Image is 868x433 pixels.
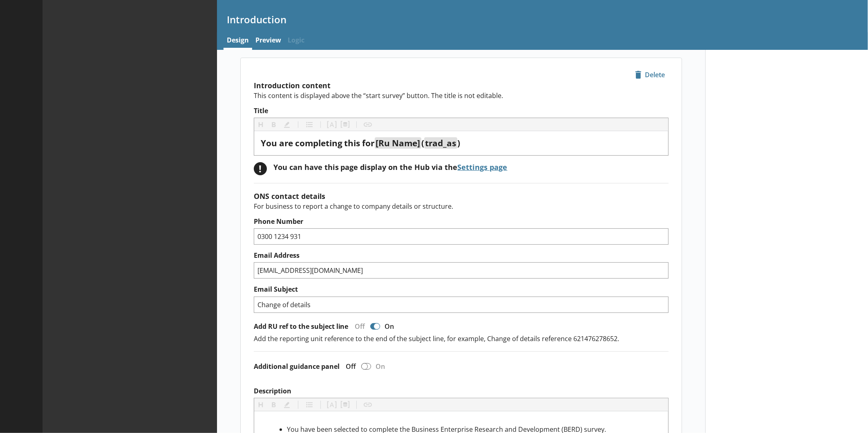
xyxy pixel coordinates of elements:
div: Title [261,138,662,149]
button: Delete [631,68,669,82]
div: On [382,322,401,331]
a: Design [224,32,252,50]
label: Additional guidance panel [254,362,340,371]
label: Title [254,107,669,115]
span: ) [457,137,460,149]
span: [Ru Name] [376,137,420,149]
h1: Introduction [227,13,858,26]
p: For business to report a change to company details or structure. [254,202,669,211]
span: Delete [632,68,668,81]
a: Preview [252,32,284,50]
a: Settings page [458,162,508,172]
div: ! [254,162,267,175]
label: Description [254,387,669,395]
span: ( [421,137,424,149]
div: Off [340,362,360,371]
label: Email Subject [254,285,669,294]
h2: ONS contact details [254,191,669,201]
h2: Introduction content [254,80,669,90]
label: Email Address [254,251,669,260]
p: Add the reporting unit reference to the end of the subject line, for example, Change of details r... [254,334,669,343]
span: Logic [284,32,308,50]
div: Off [349,322,369,331]
div: On [373,362,392,371]
p: This content is displayed above the “start survey” button. The title is not editable. [254,91,669,100]
div: You can have this page display on the Hub via the [273,162,508,172]
span: trad_as [425,137,456,149]
label: Add RU ref to the subject line [254,322,349,331]
span: You are completing this for [261,137,375,149]
label: Phone Number [254,217,669,226]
